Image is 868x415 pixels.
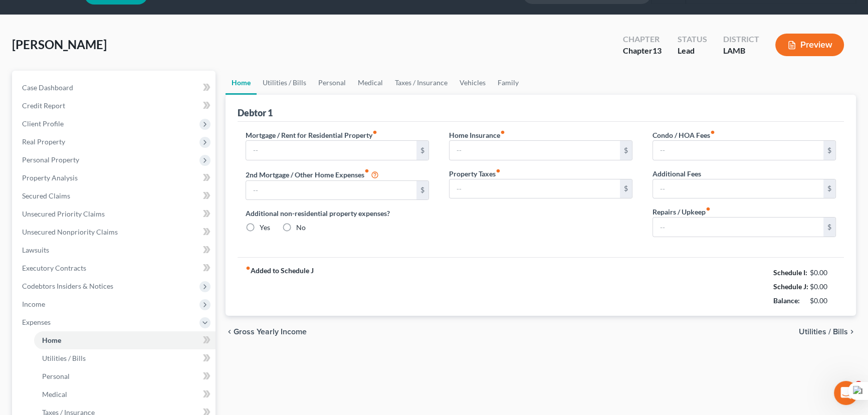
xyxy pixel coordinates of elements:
[22,228,118,236] span: Unsecured Nonpriority Claims
[238,107,273,119] div: Debtor 1
[372,130,377,135] i: fiber_manual_record
[854,381,862,389] span: 3
[449,168,501,179] label: Property Taxes
[14,97,215,115] a: Credit Report
[450,141,620,160] input: --
[823,179,835,198] div: $
[257,71,312,95] a: Utilities / Bills
[773,282,808,291] strong: Schedule J:
[364,168,369,173] i: fiber_manual_record
[22,191,70,200] span: Secured Claims
[623,34,662,45] div: Chapter
[678,45,707,57] div: Lead
[352,71,389,95] a: Medical
[12,37,107,52] span: [PERSON_NAME]
[14,223,215,241] a: Unsecured Nonpriority Claims
[653,179,823,198] input: --
[389,71,454,95] a: Taxes / Insurance
[34,385,215,403] a: Medical
[246,141,416,160] input: --
[454,71,492,95] a: Vehicles
[14,187,215,205] a: Secured Claims
[246,266,314,308] strong: Added to Schedule J
[22,137,65,146] span: Real Property
[710,130,715,135] i: fiber_manual_record
[620,141,632,160] div: $
[246,168,379,180] label: 2nd Mortgage / Other Home Expenses
[22,173,78,182] span: Property Analysis
[312,71,352,95] a: Personal
[500,130,505,135] i: fiber_manual_record
[22,83,73,92] span: Case Dashboard
[449,130,505,140] label: Home Insurance
[773,268,807,277] strong: Schedule I:
[834,381,858,405] iframe: Intercom live chat
[653,218,823,237] input: --
[22,264,86,272] span: Executory Contracts
[653,141,823,160] input: --
[723,34,759,45] div: District
[260,223,270,233] label: Yes
[226,71,257,95] a: Home
[22,282,113,290] span: Codebtors Insiders & Notices
[246,130,377,140] label: Mortgage / Rent for Residential Property
[492,71,525,95] a: Family
[653,46,662,55] span: 13
[234,328,307,336] span: Gross Yearly Income
[42,354,86,362] span: Utilities / Bills
[723,45,759,57] div: LAMB
[706,206,711,212] i: fiber_manual_record
[775,34,844,56] button: Preview
[14,241,215,259] a: Lawsuits
[246,181,416,200] input: --
[22,210,105,218] span: Unsecured Priority Claims
[34,349,215,367] a: Utilities / Bills
[653,206,711,217] label: Repairs / Upkeep
[14,259,215,277] a: Executory Contracts
[22,300,45,308] span: Income
[246,208,429,219] label: Additional non-residential property expenses?
[416,181,428,200] div: $
[623,45,662,57] div: Chapter
[22,318,51,326] span: Expenses
[22,155,79,164] span: Personal Property
[226,328,307,336] button: chevron_left Gross Yearly Income
[823,141,835,160] div: $
[34,367,215,385] a: Personal
[810,296,836,306] div: $0.00
[22,119,64,128] span: Client Profile
[810,282,836,292] div: $0.00
[14,79,215,97] a: Case Dashboard
[34,331,215,349] a: Home
[678,34,707,45] div: Status
[416,141,428,160] div: $
[653,168,701,179] label: Additional Fees
[799,328,856,336] button: Utilities / Bills chevron_right
[14,169,215,187] a: Property Analysis
[42,390,67,398] span: Medical
[450,179,620,198] input: --
[496,168,501,173] i: fiber_manual_record
[799,328,848,336] span: Utilities / Bills
[42,372,70,380] span: Personal
[620,179,632,198] div: $
[14,205,215,223] a: Unsecured Priority Claims
[42,336,61,344] span: Home
[296,223,306,233] label: No
[22,246,49,254] span: Lawsuits
[246,266,251,271] i: fiber_manual_record
[848,328,856,336] i: chevron_right
[810,268,836,278] div: $0.00
[823,218,835,237] div: $
[226,328,234,336] i: chevron_left
[773,296,800,305] strong: Balance:
[22,101,65,110] span: Credit Report
[653,130,715,140] label: Condo / HOA Fees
